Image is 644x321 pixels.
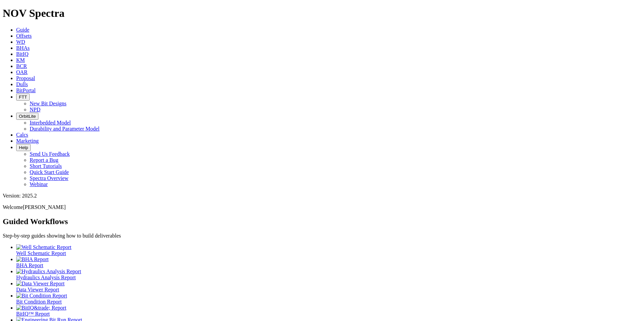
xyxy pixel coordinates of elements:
[16,51,28,57] a: BitIQ
[19,114,36,119] span: OrbitLite
[30,101,66,106] a: New Bit Designs
[16,262,43,268] span: BHA Report
[16,244,641,256] a: Well Schematic Report Well Schematic Report
[16,269,641,280] a: Hydraulics Analysis Report Hydraulics Analysis Report
[3,193,641,199] div: Version: 2025.2
[16,94,30,101] button: FTT
[30,181,48,187] a: Webinar
[16,63,27,69] a: BCR
[16,39,25,45] a: WD
[16,113,38,120] button: OrbitLite
[30,120,71,126] a: Interbedded Model
[30,169,69,175] a: Quick Start Guide
[16,281,641,292] a: Data Viewer Report Data Viewer Report
[16,275,76,280] span: Hydraulics Analysis Report
[16,305,66,311] img: BitIQ&trade; Report
[30,107,40,112] a: NPD
[16,269,81,275] img: Hydraulics Analysis Report
[16,81,28,87] a: Dulls
[16,144,31,151] button: Help
[3,217,641,226] h2: Guided Workflows
[19,145,28,150] span: Help
[16,287,59,292] span: Data Viewer Report
[30,175,68,181] a: Spectra Overview
[16,57,25,63] a: KM
[3,204,641,210] p: Welcome
[16,281,65,287] img: Data Viewer Report
[16,138,39,144] a: Marketing
[30,157,58,163] a: Report a Bug
[30,163,62,169] a: Short Tutorials
[16,33,32,39] a: Offsets
[3,7,641,20] h1: NOV Spectra
[16,27,29,33] a: Guide
[16,311,50,317] span: BitIQ™ Report
[16,293,67,299] img: Bit Condition Report
[16,75,35,81] a: Proposal
[23,204,66,210] span: [PERSON_NAME]
[16,299,62,305] span: Bit Condition Report
[19,95,27,100] span: FTT
[16,293,641,305] a: Bit Condition Report Bit Condition Report
[16,132,28,138] a: Calcs
[16,256,641,268] a: BHA Report BHA Report
[16,244,71,250] img: Well Schematic Report
[16,45,30,51] a: BHAs
[30,126,100,132] a: Durability and Parameter Model
[3,233,641,239] p: Step-by-step guides showing how to build deliverables
[16,69,28,75] a: OAR
[16,250,66,256] span: Well Schematic Report
[16,87,36,93] a: BitPortal
[16,256,49,262] img: BHA Report
[30,151,70,157] a: Send Us Feedback
[16,305,641,317] a: BitIQ&trade; Report BitIQ™ Report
